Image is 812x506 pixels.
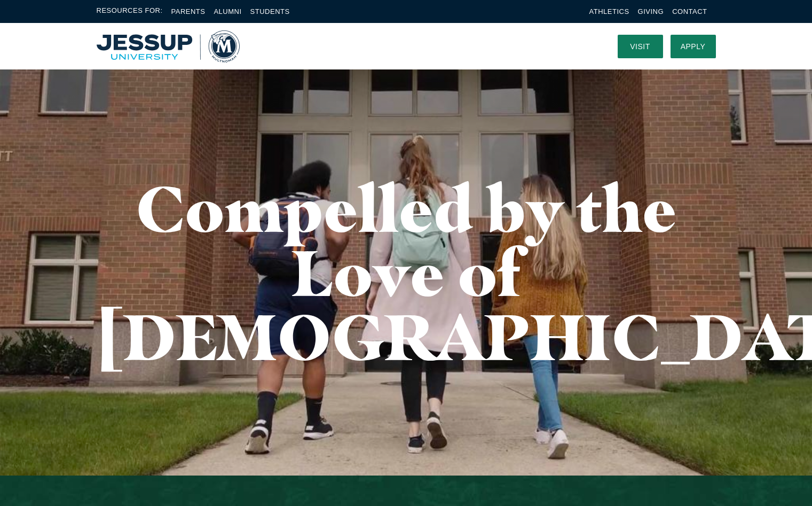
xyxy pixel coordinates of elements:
[638,7,664,15] a: Giving
[214,7,241,15] a: Alumni
[97,30,240,63] a: Home
[97,176,716,369] h1: Compelled by the Love of [DEMOGRAPHIC_DATA]
[618,35,663,58] a: Visit
[171,7,206,15] a: Parents
[589,7,629,15] a: Athletics
[672,7,707,15] a: Contact
[97,30,240,63] img: Multnomah University Logo
[97,5,163,18] span: Resources For:
[671,35,716,58] a: Apply
[250,7,290,15] a: Students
